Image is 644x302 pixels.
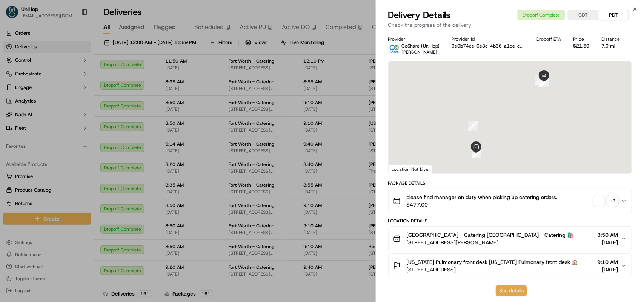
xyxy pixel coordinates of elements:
div: 💻 [64,169,70,175]
button: 9e0b74ce-6e8c-4b66-a1ce-c2b9203eda21 [452,43,524,49]
a: 📗Knowledge Base [5,166,61,179]
div: 3 [468,121,478,131]
span: [PERSON_NAME] [402,49,438,55]
div: Provider Id [452,36,524,42]
div: We're available if you need us! [34,80,104,86]
span: [DATE] [597,266,618,273]
div: 📗 [8,169,14,175]
span: [STREET_ADDRESS][PERSON_NAME] [407,239,574,246]
div: 2 [472,149,481,158]
span: [PERSON_NAME] [23,117,61,123]
button: See all [117,97,137,106]
span: [GEOGRAPHIC_DATA] - Catering [GEOGRAPHIC_DATA] - Catering 🛍️ [407,231,574,239]
button: PDT [598,10,629,20]
div: Start new chat [34,72,124,80]
span: please find manager on duty when picking up catering orders. [407,193,558,201]
span: [DATE] [597,239,618,246]
img: Nash [8,8,23,23]
div: 6 [539,77,549,87]
button: Start new chat [128,74,137,83]
img: Asif Zaman Khan [8,110,20,122]
button: [US_STATE] Pulmonary front desk [US_STATE] Pulmonary front desk 🏠[STREET_ADDRESS]9:10 AM[DATE] [389,254,632,278]
div: + 2 [607,196,618,206]
p: Check the progress of the delivery [388,21,632,29]
img: 1736555255976-a54dd68f-1ca7-489b-9aae-adbdc363a1c4 [15,117,21,123]
img: 1736555255976-a54dd68f-1ca7-489b-9aae-adbdc363a1c4 [15,138,21,144]
span: API Documentation [71,169,121,176]
span: 9:10 AM [597,258,618,266]
p: GoShare (UniHop) [402,43,440,49]
span: Delivery Details [388,9,451,21]
a: Powered byPylon [53,187,91,193]
div: Location Details [388,218,632,224]
span: [STREET_ADDRESS] [407,266,578,273]
div: $21.50 [573,43,589,49]
span: Knowledge Base [15,169,58,176]
div: Provider [388,36,440,42]
span: Pylon [75,187,91,193]
div: Past conversations [8,98,51,104]
span: [DATE] [67,137,82,143]
div: Package Details [388,180,632,186]
span: • [63,117,65,123]
img: 1736555255976-a54dd68f-1ca7-489b-9aae-adbdc363a1c4 [8,72,21,86]
button: please find manager on duty when picking up catering orders.$477.00+2 [389,189,632,213]
div: - [536,43,561,49]
div: Price [573,36,589,42]
button: See details [496,285,527,296]
img: Brigitte Vinadas [8,130,20,142]
button: CDT [568,10,598,20]
div: Location Not Live [389,164,432,174]
p: Welcome 👋 [8,30,137,42]
div: 4 [535,75,545,85]
span: [US_STATE] Pulmonary front desk [US_STATE] Pulmonary front desk 🏠 [407,258,578,266]
img: 4281594248423_2fcf9dad9f2a874258b8_72.png [16,72,29,86]
img: goshare_logo.png [388,43,400,55]
span: $477.00 [407,201,558,208]
span: 8:50 AM [597,231,618,239]
div: 7.0 mi [601,43,620,49]
div: Dropoff ETA [536,36,561,42]
div: Distance [601,36,620,42]
button: [GEOGRAPHIC_DATA] - Catering [GEOGRAPHIC_DATA] - Catering 🛍️[STREET_ADDRESS][PERSON_NAME]8:50 AM[... [389,227,632,251]
input: Got a question? Start typing here... [20,49,136,57]
span: • [63,137,65,143]
span: [PERSON_NAME] [23,137,61,143]
a: 💻API Documentation [61,166,124,179]
span: [DATE] [67,117,82,123]
button: +2 [594,196,618,206]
